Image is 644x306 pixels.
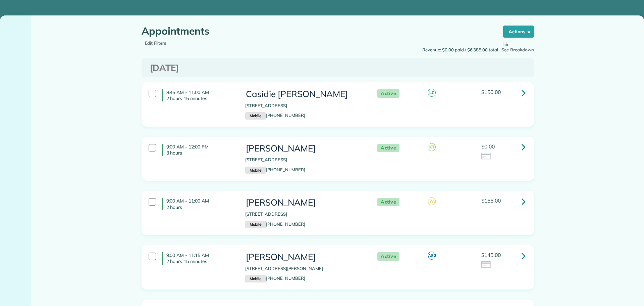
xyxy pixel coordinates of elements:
[245,112,266,120] small: Mobile
[145,40,167,46] a: Edit Filters
[166,258,235,264] p: 2 hours 15 minutes
[245,102,364,109] p: [STREET_ADDRESS]
[481,89,501,95] span: $150.00
[150,63,526,73] h3: [DATE]
[245,252,364,262] h3: [PERSON_NAME]
[428,143,436,151] span: KT
[162,252,235,264] h4: 9:00 AM - 11:15 AM
[245,157,364,163] p: [STREET_ADDRESS]
[166,204,235,210] p: 2 hours
[377,198,399,206] span: Active
[428,89,436,97] span: LC
[245,167,266,174] small: Mobile
[245,221,266,228] small: Mobile
[162,144,235,156] h4: 9:00 AM - 12:00 PM
[162,89,235,101] h4: 8:45 AM - 11:00 AM
[377,252,399,261] span: Active
[481,143,495,150] span: $0.00
[481,153,491,160] img: icon_credit_card_neutral-3d9a980bd25ce6dbb0f2033d7200983694762465c175678fcbc2d8f4bc43548e.png
[501,40,534,52] span: See Breakdown
[422,47,498,53] span: Revenue: $0.00 paid / $6,385.00 total
[481,197,501,204] span: $155.00
[245,211,364,218] p: [STREET_ADDRESS]
[245,275,266,282] small: Mobile
[245,275,305,281] a: Mobile[PHONE_NUMBER]
[481,261,491,269] img: icon_credit_card_neutral-3d9a980bd25ce6dbb0f2033d7200983694762465c175678fcbc2d8f4bc43548e.png
[166,95,235,101] p: 2 hours 15 minutes
[428,197,436,205] span: JW2
[162,198,235,210] h4: 9:00 AM - 11:00 AM
[245,113,305,118] a: Mobile[PHONE_NUMBER]
[245,221,305,227] a: Mobile[PHONE_NUMBER]
[377,144,399,152] span: Active
[142,26,490,37] h1: Appointments
[245,198,364,208] h3: [PERSON_NAME]
[428,252,436,260] span: AS2
[166,150,235,156] p: 3 hours
[245,89,364,99] h3: Casidie [PERSON_NAME]
[481,252,501,258] span: $145.00
[245,144,364,154] h3: [PERSON_NAME]
[245,167,305,172] a: Mobile[PHONE_NUMBER]
[377,89,399,98] span: Active
[503,26,534,38] button: Actions
[501,40,534,53] button: See Breakdown
[245,265,364,272] p: [STREET_ADDRESS][PERSON_NAME]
